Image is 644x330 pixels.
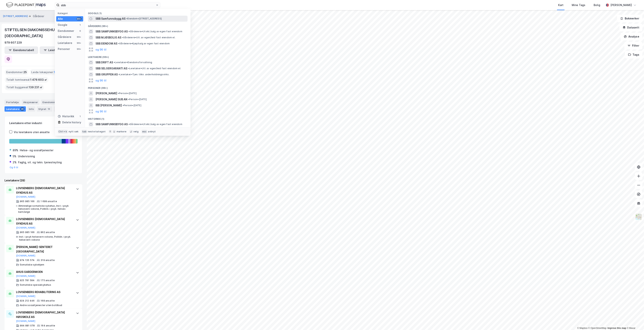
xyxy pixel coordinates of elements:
[118,73,120,76] span: •
[128,123,130,126] span: •
[30,69,57,75] div: Leide lokasjoner :
[13,160,17,165] div: 2%
[14,130,50,134] div: Vis leietakere uten ansatte
[123,104,124,107] span: •
[126,17,162,20] span: Eiendom • [STREET_ADDRESS]
[76,17,82,20] div: 99+
[95,78,106,83] button: og 96 til
[16,320,35,323] button: [DOMAIN_NAME]
[5,27,76,39] div: STIFTELSEN DIAKONISSEHUSET [GEOGRAPHIC_DATA]
[20,107,24,111] div: 28
[95,109,106,114] button: og 96 til
[118,42,119,45] span: •
[126,17,127,20] span: •
[3,14,28,18] button: [STREET_ADDRESS]
[27,106,35,112] div: Info
[30,78,47,82] span: 1 476 603 ㎡
[577,327,588,329] a: Mapbox
[37,106,52,112] div: Styret
[16,217,72,226] div: LOVISENBERG [DEMOGRAPHIC_DATA] SYKEHUS AS
[128,123,182,126] span: Gårdeiere • Utvikl./salg av egen fast eiendom
[59,2,156,8] input: Søk på adresse, matrikkel, gårdeiere, leietakere eller personer
[95,47,106,52] button: og 96 til
[22,100,39,105] div: Aksjonærer
[114,61,115,64] span: •
[85,9,191,16] div: Google (1)
[47,107,51,111] div: 13
[20,263,44,266] div: Somatiske sykehjem
[85,53,191,59] div: Leietakere (99+)
[58,17,63,21] div: Alle
[13,154,16,159] div: 5%
[9,121,78,125] div: Leietakere etter industri
[76,35,82,38] div: 99+
[69,130,79,133] div: nytt søk
[122,36,175,39] span: Gårdeiere • Utl. av egen/leid fast eiendom el.
[85,22,191,28] div: Gårdeiere (99+)
[95,122,128,127] span: SBB SAMFUNNSBYGG AS
[114,61,152,64] span: Leietaker • Eiendomsforvaltning
[13,148,18,153] div: 89%
[619,24,642,31] button: Datasett
[16,254,35,257] button: [DOMAIN_NAME]
[18,154,35,159] div: Undervisning
[624,42,642,49] button: Filter
[95,97,127,102] span: [PERSON_NAME] SUB AN
[58,47,70,51] div: Personer
[10,166,18,169] button: Og 6 til
[610,3,632,7] div: [PERSON_NAME]
[95,16,125,21] span: SBB Samfunnsbygg AS
[5,100,20,105] div: Portefølje
[5,40,22,45] div: 979 607 229
[41,200,57,203] div: 1 699 ansatte
[118,73,169,76] span: Leietaker • Tjen. tilkn. underholdningsvirks.
[41,324,55,327] div: 164 ansatte
[95,29,128,34] span: SBB SAMFUNNSBYGG AS
[128,30,182,33] span: Gårdeiere • Utvikl./salg av egen fast eiendom
[558,3,563,7] div: Kart
[95,72,118,77] span: SBB GRUPPEN AS
[16,270,72,274] div: AHUS GARDERMOEN
[118,92,119,95] span: •
[625,312,644,330] iframe: Chat Widget
[148,130,156,133] div: avbryt
[588,327,607,329] a: OpenStreetMap
[608,327,626,329] a: Improve this map
[85,84,191,90] div: Personer (99+)
[58,12,83,15] div: Kategori
[20,279,35,282] div: 925 781 584
[6,2,46,8] img: logo.f888ab2527a4732fd821a326f86c7f29.svg
[54,106,80,112] div: Transaksjoner
[20,283,51,286] div: Somatiske spesialsykehus
[88,130,106,133] div: neste kategori
[76,41,82,45] div: 99+
[20,259,35,262] div: 974 135 574
[62,120,81,125] div: Delete history
[79,23,82,26] div: 1
[16,275,35,278] button: [DOMAIN_NAME]
[128,98,129,101] span: •
[58,23,67,27] div: Google
[5,178,82,183] div: Leietakere (28)
[20,200,35,203] div: 965 985 166
[20,148,53,153] div: Helse- og sosialtjenester
[29,85,42,90] span: 139 231 ㎡
[16,186,72,195] div: LOVISENBERG [DEMOGRAPHIC_DATA] SYKEHUS AS
[20,304,62,307] div: Andre sosialtjenester uten botilbud
[40,46,73,54] button: Leietakertabell
[594,3,600,7] div: Bolig
[16,195,35,198] button: [DOMAIN_NAME]
[621,33,642,40] button: Analyse
[95,91,117,96] span: [PERSON_NAME]
[16,310,72,319] div: LOVISENBERG [DEMOGRAPHIC_DATA] HØGSKOLE AS
[625,51,642,58] button: Tags
[19,235,72,241] div: Inst. i psyk helsevern voksne, Poliklin. i psyk. helsevern voksne
[5,69,28,75] div: Eiendommer :
[58,41,72,45] div: Leietakere
[95,103,122,108] span: IBB [PERSON_NAME]
[133,130,138,133] div: velg
[617,15,642,22] button: Bokmerker
[95,35,121,40] span: SBB MJØSBOLIG AS
[128,67,129,70] span: •
[117,130,126,133] div: markere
